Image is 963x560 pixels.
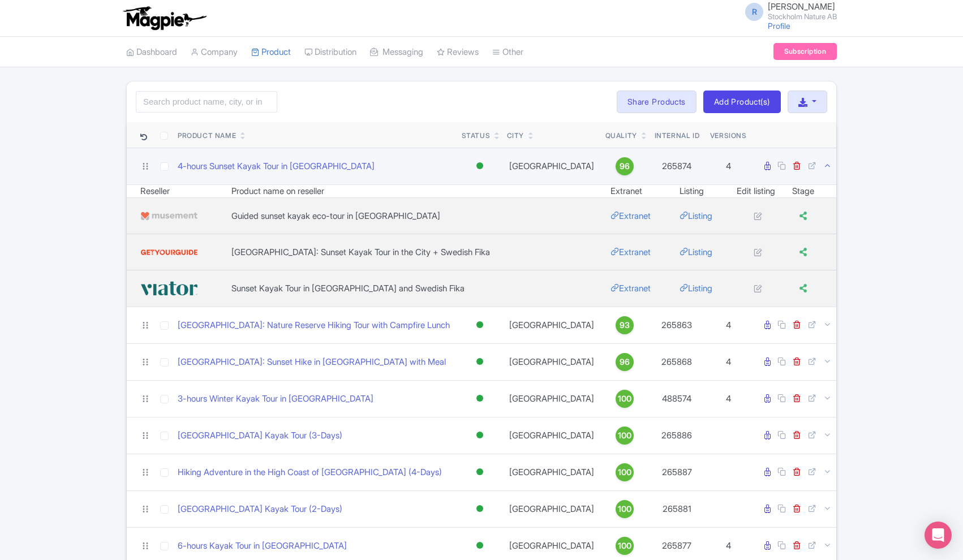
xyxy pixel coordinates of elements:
[745,3,763,21] span: R
[474,501,485,517] div: Active
[728,185,784,198] td: Edit listing
[618,503,631,515] span: 100
[474,158,485,174] div: Active
[231,234,611,270] td: [GEOGRAPHIC_DATA]: Sunset Kayak Tour in the City + Swedish Fika
[784,185,836,198] td: Stage
[768,13,837,20] small: Stockholm Nature AB
[773,43,837,60] a: Subscription
[726,540,731,551] span: 4
[140,206,198,226] img: fd58q73ijqpthwdnpuqf.svg
[231,185,611,198] td: Product name on reseller
[768,1,835,12] span: [PERSON_NAME]
[231,270,611,307] td: Sunset Kayak Tour in [GEOGRAPHIC_DATA] and Swedish Fika
[925,522,952,549] div: Open Intercom Messenger
[474,427,485,443] div: Active
[474,354,485,370] div: Active
[492,37,523,68] a: Other
[726,356,731,367] span: 4
[178,393,373,406] a: 3-hours Winter Kayak Tour in [GEOGRAPHIC_DATA]
[502,148,601,184] td: [GEOGRAPHIC_DATA]
[474,537,485,554] div: Active
[605,157,644,175] a: 96
[738,2,837,20] a: R [PERSON_NAME] Stockholm Nature AB
[605,353,644,371] a: 96
[680,283,712,294] a: Listing
[617,91,697,113] a: Share Products
[605,316,644,334] a: 93
[502,380,601,417] td: [GEOGRAPHIC_DATA]
[703,91,781,113] a: Add Product(s)
[680,185,728,198] td: Listing
[620,319,630,331] span: 93
[726,393,731,404] span: 4
[768,21,790,31] a: Profile
[680,247,712,257] a: Listing
[231,198,611,234] td: Guided sunset kayak eco-tour in [GEOGRAPHIC_DATA]
[648,307,706,343] td: 265863
[620,356,630,368] span: 96
[251,37,291,68] a: Product
[648,417,706,454] td: 265886
[191,37,238,68] a: Company
[605,390,644,408] a: 100
[618,540,631,552] span: 100
[611,247,651,257] a: Extranet
[178,131,236,141] div: Product Name
[502,307,601,343] td: [GEOGRAPHIC_DATA]
[304,37,356,68] a: Distribution
[618,466,631,479] span: 100
[474,464,485,480] div: Active
[648,148,706,184] td: 265874
[605,131,637,141] div: Quality
[648,454,706,490] td: 265887
[648,380,706,417] td: 488574
[178,540,347,553] a: 6-hours Kayak Tour in [GEOGRAPHIC_DATA]
[140,243,198,262] img: o0sjzowjcva6lv7rkc9y.svg
[618,393,631,405] span: 100
[178,429,342,442] a: [GEOGRAPHIC_DATA] Kayak Tour (3-Days)
[121,6,208,31] img: logo-ab69f6fb50320c5b225c76a69d11143b.png
[507,131,524,141] div: City
[474,390,485,407] div: Active
[618,429,631,442] span: 100
[178,160,375,173] a: 4-hours Sunset Kayak Tour in [GEOGRAPHIC_DATA]
[648,490,706,527] td: 265881
[178,319,450,332] a: [GEOGRAPHIC_DATA]: Nature Reserve Hiking Tour with Campfire Lunch
[502,343,601,380] td: [GEOGRAPHIC_DATA]
[462,131,491,141] div: Status
[127,185,231,198] td: Reseller
[474,317,485,333] div: Active
[605,463,644,481] a: 100
[605,427,644,445] a: 100
[706,122,751,148] th: Versions
[370,37,423,68] a: Messaging
[611,283,651,294] a: Extranet
[126,37,177,68] a: Dashboard
[648,343,706,380] td: 265868
[726,161,731,171] span: 4
[680,210,712,221] a: Listing
[178,356,446,369] a: [GEOGRAPHIC_DATA]: Sunset Hike in [GEOGRAPHIC_DATA] with Meal
[620,160,630,173] span: 96
[502,490,601,527] td: [GEOGRAPHIC_DATA]
[178,466,442,479] a: Hiking Adventure in the High Coast of [GEOGRAPHIC_DATA] (4-Days)
[502,417,601,454] td: [GEOGRAPHIC_DATA]
[605,500,644,518] a: 100
[140,279,198,298] img: vbqrramwp3xkpi4ekcjz.svg
[611,185,680,198] td: Extranet
[437,37,479,68] a: Reviews
[178,503,342,516] a: [GEOGRAPHIC_DATA] Kayak Tour (2-Days)
[611,210,651,221] a: Extranet
[605,537,644,555] a: 100
[726,320,731,330] span: 4
[136,91,277,113] input: Search product name, city, or interal id
[502,454,601,490] td: [GEOGRAPHIC_DATA]
[648,122,706,148] th: Internal ID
